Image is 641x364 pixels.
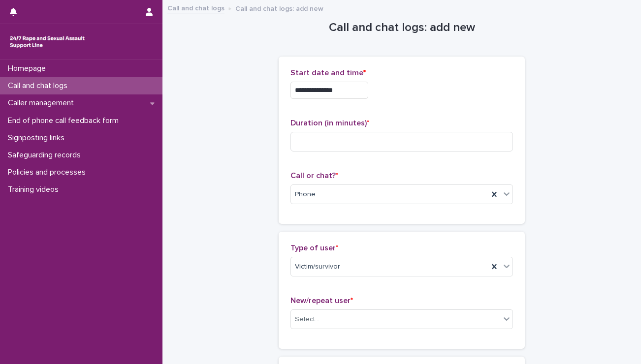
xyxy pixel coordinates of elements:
[295,189,316,200] span: Phone
[8,32,87,52] img: rhQMoQhaT3yELyF149Cw
[290,119,369,127] span: Duration (in minutes)
[167,2,224,13] a: Call and chat logs
[290,297,353,304] span: New/repeat user
[4,133,72,143] p: Signposting links
[295,314,320,325] div: Select...
[4,116,127,125] p: End of phone call feedback form
[295,262,340,272] span: Victim/survivor
[4,151,89,160] p: Safeguarding records
[4,185,66,194] p: Training videos
[4,168,94,177] p: Policies and processes
[279,21,525,35] h1: Call and chat logs: add new
[290,69,366,77] span: Start date and time
[4,98,82,108] p: Caller management
[235,2,323,13] p: Call and chat logs: add new
[4,64,54,73] p: Homepage
[290,172,338,180] span: Call or chat?
[4,81,75,91] p: Call and chat logs
[290,244,338,252] span: Type of user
